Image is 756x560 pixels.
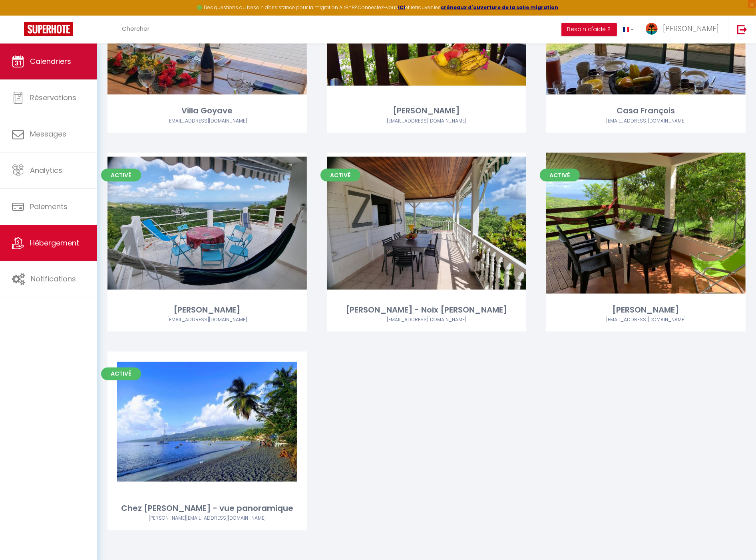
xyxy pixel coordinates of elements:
a: ... [PERSON_NAME] [640,16,729,44]
img: Super Booking [24,22,73,36]
a: créneaux d'ouverture de la salle migration [441,4,559,11]
div: Airbnb [107,515,307,522]
div: Airbnb [546,117,746,125]
span: Calendriers [30,56,71,66]
button: Besoin d'aide ? [561,23,617,36]
span: Activé [540,169,580,182]
div: Chez [PERSON_NAME] - vue panoramique [107,503,307,515]
div: Airbnb [546,316,746,324]
span: Activé [320,169,360,182]
span: Chercher [122,24,149,33]
div: Villa Goyave [107,105,307,117]
span: Hébergement [30,238,79,248]
div: [PERSON_NAME] [107,304,307,316]
span: Réservations [30,93,76,103]
span: [PERSON_NAME] [663,24,719,34]
div: Airbnb [327,117,526,125]
div: [PERSON_NAME] [327,105,526,117]
span: Activé [101,169,141,182]
div: Airbnb [327,316,526,324]
div: [PERSON_NAME] [546,304,746,316]
span: Analytics [30,165,62,175]
div: [PERSON_NAME] - Noix [PERSON_NAME] [327,304,526,316]
span: Notifications [31,274,76,284]
span: Activé [101,368,141,380]
img: logout [737,24,747,34]
a: Chercher [116,16,155,44]
span: Messages [30,129,66,139]
a: ICI [398,4,406,11]
span: Paiements [30,202,68,212]
div: Casa François [546,105,746,117]
button: Ouvrir le widget de chat LiveChat [6,3,30,27]
img: ... [646,23,658,35]
div: Airbnb [107,117,307,125]
div: Airbnb [107,316,307,324]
